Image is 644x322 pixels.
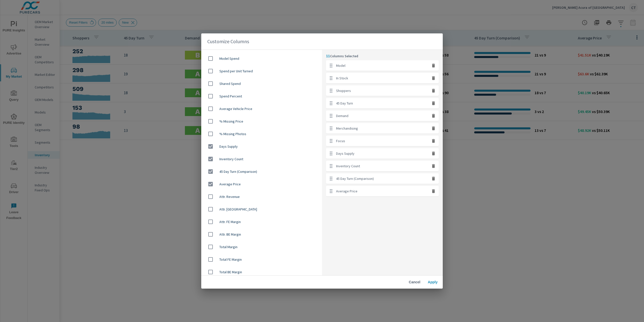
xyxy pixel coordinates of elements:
[336,63,345,68] p: Model
[219,106,318,111] span: Average Vehicle Price
[336,88,351,93] p: Shoppers
[336,76,348,81] p: In Stock
[427,280,439,284] span: Apply
[201,65,322,77] div: Spend per Unit Turned
[336,164,360,169] p: Inventory Count
[219,169,318,174] span: 45 Day Turn (Comparison)
[336,138,345,143] p: Focus
[336,126,358,131] p: Merchandising
[409,280,421,284] span: Cancel
[201,178,322,190] div: Average Price
[425,278,441,287] button: Apply
[336,101,353,106] p: 45 Day Turn
[219,207,318,212] span: Attr. [GEOGRAPHIC_DATA]
[219,131,318,136] span: % Missing Photos
[207,37,437,45] h2: Customize Columns
[201,52,322,65] div: Model Spend
[336,113,348,118] p: Demand
[201,266,322,278] div: Total BE Margin
[219,144,318,149] span: Days Supply
[219,232,318,237] span: Attr. BE Margin
[201,241,322,253] div: Total Margin
[201,77,322,90] div: Shared Spend
[201,140,322,153] div: Days Supply
[219,156,318,162] span: Inventory Count
[336,189,357,194] p: Average Price
[219,194,318,199] span: Attr. Revenue
[201,253,322,266] div: Total FE Margin
[219,81,318,86] span: Shared Spend
[201,153,322,165] div: Inventory Count
[219,257,318,262] span: Total FE Margin
[326,54,439,58] p: Columns Selected
[201,165,322,178] div: 45 Day Turn (Comparison)
[201,102,322,115] div: Average Vehicle Price
[219,56,318,61] span: Model Spend
[219,94,318,99] span: Spend Percent
[219,219,318,224] span: Attr. FE Margin
[219,270,318,275] span: Total BE Margin
[201,228,322,241] div: Attr. BE Margin
[219,69,318,74] span: Spend per Unit Turned
[219,119,318,124] span: % Missing Price
[201,90,322,102] div: Spend Percent
[219,182,318,187] span: Average Price
[407,278,423,287] button: Cancel
[326,54,330,58] span: 11
[201,190,322,203] div: Attr. Revenue
[201,128,322,140] div: % Missing Photos
[336,151,354,156] p: Days Supply
[201,216,322,228] div: Attr. FE Margin
[219,244,318,249] span: Total Margin
[201,115,322,128] div: % Missing Price
[336,176,374,181] p: 45 Day Turn (Comparison)
[201,203,322,216] div: Attr. [GEOGRAPHIC_DATA]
